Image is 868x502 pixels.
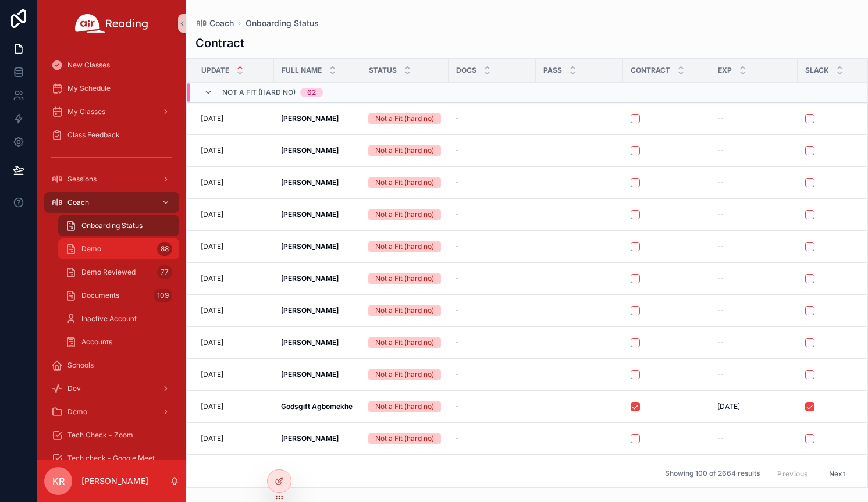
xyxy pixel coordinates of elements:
span: Tech check - Google Meet [67,454,155,463]
a: [PERSON_NAME] [281,338,354,347]
p: [DATE] [201,178,223,187]
span: [DATE] [717,402,740,411]
strong: [PERSON_NAME] [281,242,339,251]
strong: [PERSON_NAME] [281,178,339,187]
span: Onboarding Status [81,221,143,230]
p: [DATE] [201,274,223,283]
img: App logo [75,14,148,33]
a: Not a Fit (hard no) [368,113,442,124]
span: Status [369,66,397,75]
a: - [456,274,529,283]
div: 77 [157,265,172,279]
span: - [456,434,459,443]
a: Not a Fit (hard no) [368,145,442,156]
span: Demo [67,407,87,416]
a: Schools [44,355,179,376]
a: [PERSON_NAME] [281,306,354,315]
strong: [PERSON_NAME] [281,114,339,123]
span: -- [717,210,724,219]
a: Coach [195,17,234,29]
strong: [PERSON_NAME] [281,146,339,155]
strong: Godsgift Agbomekhe [281,402,353,411]
strong: [PERSON_NAME] [281,434,339,443]
strong: [PERSON_NAME] [281,274,339,283]
p: [DATE] [201,114,223,123]
span: Not a Fit (hard no) [222,88,296,97]
a: [PERSON_NAME] [281,370,354,379]
a: Onboarding Status [58,215,179,236]
p: [DATE] [201,434,223,443]
a: Not a Fit (hard no) [368,241,442,252]
span: Schools [67,361,94,370]
a: Godsgift Agbomekhe [281,402,354,411]
a: [PERSON_NAME] [281,434,354,443]
span: -- [717,370,724,379]
strong: [PERSON_NAME] [281,210,339,219]
p: [DATE] [201,242,223,251]
span: Dev [67,384,81,393]
span: Accounts [81,337,112,347]
div: Not a Fit (hard no) [375,305,434,316]
span: New Classes [67,60,110,70]
a: [PERSON_NAME] [281,210,354,219]
span: - [456,402,459,411]
div: Not a Fit (hard no) [375,145,434,156]
a: - [456,146,529,155]
a: - [456,434,529,443]
a: Not a Fit (hard no) [368,177,442,188]
a: [DATE] [201,338,267,347]
a: Not a Fit (hard no) [368,273,442,284]
a: My Schedule [44,78,179,99]
a: Not a Fit (hard no) [368,337,442,348]
span: Showing 100 of 2664 results [665,469,760,479]
div: Not a Fit (hard no) [375,337,434,348]
span: Sessions [67,175,97,184]
a: [PERSON_NAME] [281,146,354,155]
a: Not a Fit (hard no) [368,369,442,380]
a: Not a Fit (hard no) [368,209,442,220]
span: Contract [631,66,670,75]
div: Not a Fit (hard no) [375,369,434,380]
span: Pass [543,66,562,75]
div: scrollable content [37,47,186,460]
a: - [456,242,529,251]
span: My Classes [67,107,105,116]
span: Coach [209,17,234,29]
a: Class Feedback [44,124,179,145]
span: Inactive Account [81,314,137,323]
a: -- [717,274,791,283]
a: [DATE] [717,402,791,411]
a: -- [717,338,791,347]
span: -- [717,434,724,443]
span: - [456,178,459,187]
a: -- [717,306,791,315]
span: -- [717,114,724,123]
a: Not a Fit (hard no) [368,433,442,444]
span: - [456,114,459,123]
a: Coach [44,192,179,213]
span: -- [717,274,724,283]
a: -- [717,434,791,443]
span: Demo [81,244,101,254]
div: Not a Fit (hard no) [375,433,434,444]
p: [DATE] [201,306,223,315]
a: Demo Reviewed77 [58,262,179,283]
a: [DATE] [201,146,267,155]
a: [DATE] [201,306,267,315]
a: Accounts [58,332,179,353]
a: Inactive Account [58,308,179,329]
div: Not a Fit (hard no) [375,177,434,188]
span: Class Feedback [67,130,120,140]
span: Demo Reviewed [81,268,136,277]
p: [DATE] [201,146,223,155]
a: -- [717,210,791,219]
a: [DATE] [201,114,267,123]
a: - [456,210,529,219]
button: Next [821,465,853,483]
a: - [456,178,529,187]
span: - [456,242,459,251]
span: - [456,210,459,219]
a: Not a Fit (hard no) [368,401,442,412]
a: Dev [44,378,179,399]
span: Slack [805,66,829,75]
